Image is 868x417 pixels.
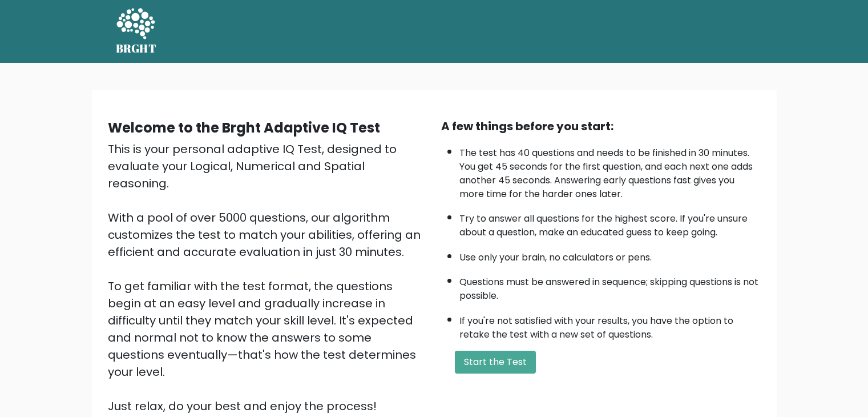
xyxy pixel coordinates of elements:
[455,351,536,374] button: Start the Test
[459,141,761,201] li: The test has 40 questions and needs to be finished in 30 minutes. You get 45 seconds for the firs...
[459,270,761,303] li: Questions must be answered in sequence; skipping questions is not possible.
[459,308,761,342] li: If you're not satisfied with your results, you have the option to retake the test with a new set ...
[108,118,380,137] b: Welcome to the Brght Adaptive IQ Test
[116,5,157,58] a: BRGHT
[441,118,761,135] div: A few things before you start:
[116,42,157,55] h5: BRGHT
[108,141,427,415] div: This is your personal adaptive IQ Test, designed to evaluate your Logical, Numerical and Spatial ...
[459,206,761,239] li: Try to answer all questions for the highest score. If you're unsure about a question, make an edu...
[459,245,761,264] li: Use only your brain, no calculators or pens.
